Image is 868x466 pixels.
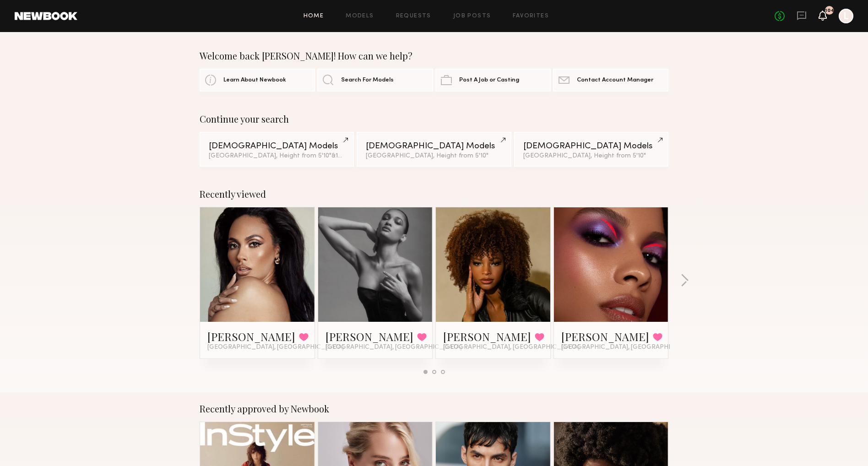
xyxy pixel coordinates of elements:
span: [GEOGRAPHIC_DATA], [GEOGRAPHIC_DATA] [443,344,580,351]
a: [PERSON_NAME] [443,329,531,344]
div: 104 [825,8,834,13]
a: Post A Job or Casting [435,69,551,92]
a: [PERSON_NAME] [325,329,413,344]
a: Requests [396,13,431,19]
div: Continue your search [200,114,668,125]
span: [GEOGRAPHIC_DATA], [GEOGRAPHIC_DATA] [325,344,462,351]
a: Job Posts [453,13,491,19]
div: Welcome back [PERSON_NAME]! How can we help? [200,50,668,61]
span: Learn About Newbook [223,77,286,83]
a: Contact Account Manager [553,69,668,92]
span: Search For Models [341,77,394,83]
a: [DEMOGRAPHIC_DATA] Models[GEOGRAPHIC_DATA], Height from 5'10"&1other filter [200,132,354,167]
a: Home [304,13,324,19]
div: [DEMOGRAPHIC_DATA] Models [366,142,502,151]
a: [PERSON_NAME] [561,329,649,344]
span: Post A Job or Casting [459,77,519,83]
div: [GEOGRAPHIC_DATA], Height from 5'10" [523,153,659,159]
div: Recently approved by Newbook [200,403,668,414]
div: [DEMOGRAPHIC_DATA] Models [523,142,659,151]
div: [GEOGRAPHIC_DATA], Height from 5'10" [366,153,502,159]
a: Favorites [513,13,549,19]
span: [GEOGRAPHIC_DATA], [GEOGRAPHIC_DATA] [207,344,344,351]
div: Recently viewed [200,189,668,200]
span: Contact Account Manager [577,77,653,83]
a: L [839,9,853,23]
div: [DEMOGRAPHIC_DATA] Models [209,142,345,151]
a: [PERSON_NAME] [207,329,295,344]
span: [GEOGRAPHIC_DATA], [GEOGRAPHIC_DATA] [561,344,698,351]
a: Models [346,13,374,19]
a: [DEMOGRAPHIC_DATA] Models[GEOGRAPHIC_DATA], Height from 5'10" [514,132,668,167]
span: & 1 other filter [331,153,371,159]
a: Learn About Newbook [200,69,315,92]
div: [GEOGRAPHIC_DATA], Height from 5'10" [209,153,345,159]
a: Search For Models [317,69,433,92]
a: [DEMOGRAPHIC_DATA] Models[GEOGRAPHIC_DATA], Height from 5'10" [357,132,511,167]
